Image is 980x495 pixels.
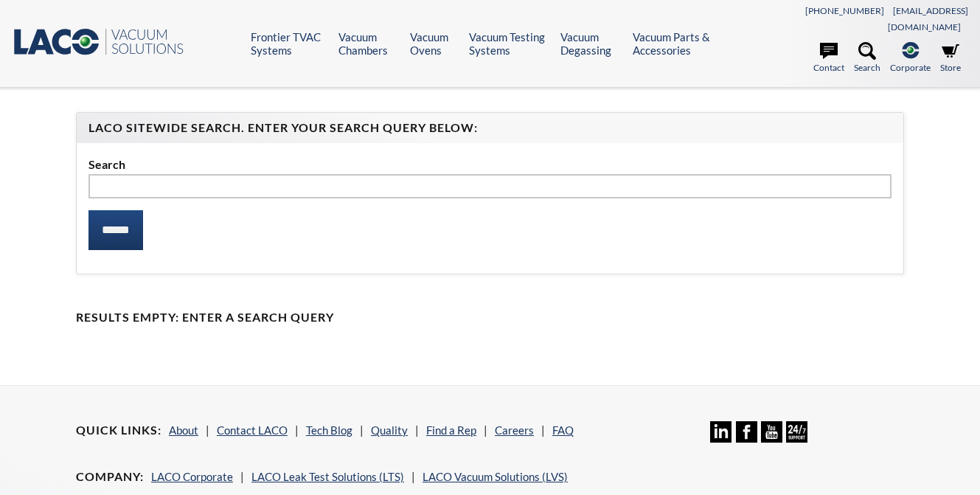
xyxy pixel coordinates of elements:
a: About [169,423,198,437]
a: FAQ [552,423,574,437]
a: Store [940,42,961,75]
img: 24/7 Support Icon [786,421,807,443]
a: Quality [371,423,408,437]
h4: Company [76,469,144,485]
a: Contact [813,42,844,75]
a: LACO Vacuum Solutions (LVS) [423,470,568,483]
label: Search [88,155,892,174]
a: Search [854,42,880,75]
h4: LACO Sitewide Search. Enter your Search Query Below: [88,120,892,136]
span: Corporate [890,60,931,75]
a: Find a Rep [426,423,476,437]
a: Vacuum Parts & Accessories [633,30,726,57]
h4: Quick Links [76,423,161,438]
a: [PHONE_NUMBER] [805,5,884,16]
a: 24/7 Support [786,432,807,445]
a: Vacuum Testing Systems [469,30,549,57]
a: Vacuum Chambers [338,30,399,57]
a: LACO Leak Test Solutions (LTS) [251,470,404,483]
a: [EMAIL_ADDRESS][DOMAIN_NAME] [888,5,968,32]
a: Frontier TVAC Systems [251,30,327,57]
a: Vacuum Ovens [410,30,459,57]
a: Contact LACO [217,423,288,437]
h4: Results Empty: Enter a Search Query [76,310,904,325]
a: Tech Blog [306,423,352,437]
a: LACO Corporate [151,470,233,483]
a: Careers [495,423,534,437]
a: Vacuum Degassing [560,30,622,57]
